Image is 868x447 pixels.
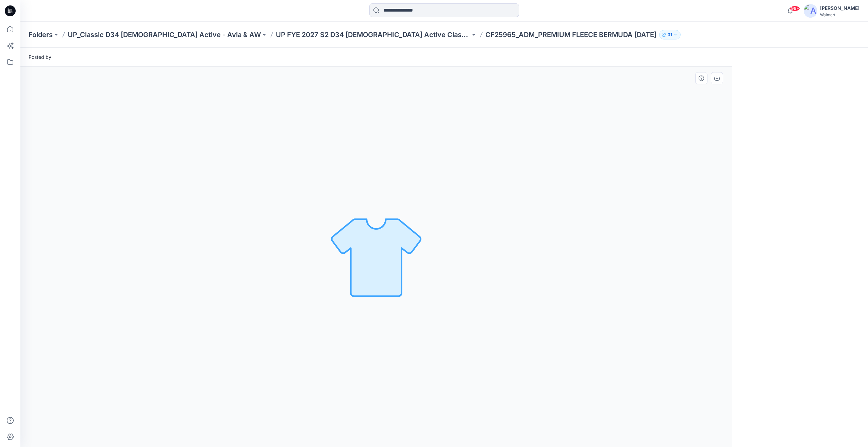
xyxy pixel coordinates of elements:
a: UP_Classic D34 [DEMOGRAPHIC_DATA] Active - Avia & AW [68,30,261,39]
div: Walmart [820,12,859,17]
span: Posted by [29,53,51,61]
a: Folders [29,30,53,39]
div: [PERSON_NAME] [820,4,859,12]
img: No Outline [329,209,424,304]
span: 99+ [790,6,800,11]
button: 31 [659,30,681,39]
img: avatar [804,4,817,18]
p: 31 [668,31,672,38]
p: CF25965_ADM_PREMIUM FLEECE BERMUDA [DATE] [485,30,656,39]
a: UP FYE 2027 S2 D34 [DEMOGRAPHIC_DATA] Active Classic [276,30,470,39]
